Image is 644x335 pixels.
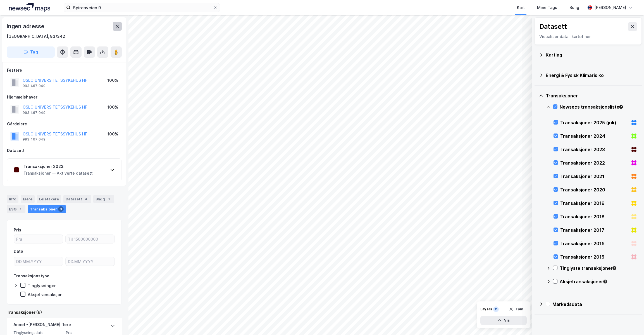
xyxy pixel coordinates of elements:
div: 100% [107,104,118,111]
div: Dato [14,248,23,255]
div: Hjemmelshaver [7,94,121,100]
div: [PERSON_NAME] [594,4,626,11]
div: Festere [7,67,121,74]
div: Tinglyste transaksjoner [560,265,637,271]
div: Visualiser data i kartet her. [539,33,637,40]
div: Pris [14,227,21,233]
div: Datasett [7,147,121,154]
div: Transaksjoner (9) [7,309,122,316]
button: Tøm [505,305,527,314]
div: Transaksjoner 2018 [560,213,628,220]
div: Transaksjoner [28,205,66,213]
div: Gårdeiere [7,121,121,127]
div: Transaksjoner 2024 [560,133,628,139]
div: Transaksjoner 2023 [23,163,93,170]
div: Transaksjoner 2019 [560,200,628,207]
div: Transaksjoner 2016 [560,240,628,247]
div: Transaksjoner 2015 [560,254,628,260]
div: ESG [7,205,25,213]
div: Kartlag [546,51,637,58]
div: Transaksjoner 2020 [560,186,628,193]
input: DD.MM.YYYY [66,257,115,266]
div: Ingen adresse [7,22,45,31]
div: 100% [107,131,118,137]
input: Søk på adresse, matrikkel, gårdeiere, leietakere eller personer [71,3,213,12]
span: Tinglysningsdato [13,330,63,335]
input: Fra [14,235,63,243]
div: Transaksjoner 2021 [560,173,628,180]
div: Bygg [93,195,114,203]
div: Energi & Fysisk Klimarisiko [546,72,637,79]
div: Datasett [63,195,91,203]
div: Tooltip anchor [619,104,624,109]
div: Markedsdata [552,301,637,308]
div: Leietakere [37,195,61,203]
div: Aksjetransaksjon [28,292,63,297]
div: Info [7,195,18,203]
div: Kart [517,4,525,11]
div: Kontrollprogram for chat [616,308,644,335]
div: 993 467 049 [23,84,46,88]
div: Transaksjoner [546,92,637,99]
div: Bolig [569,4,579,11]
div: Tooltip anchor [603,279,608,284]
div: Transaksjoner 2022 [560,160,628,166]
iframe: Chat Widget [616,308,644,335]
div: Transaksjoner 2025 (juli) [560,119,628,126]
div: Tinglysninger [28,283,56,288]
input: DD.MM.YYYY [14,257,63,266]
img: logo.a4113a55bc3d86da70a041830d287a7e.svg [9,3,50,12]
div: Newsecs transaksjonsliste [560,104,637,110]
div: 9 [58,206,64,212]
div: Transaksjoner — Aktiverte datasett [23,170,93,177]
div: 1 [106,196,112,202]
div: 993 467 049 [23,137,46,142]
div: Transaksjoner 2023 [560,146,628,153]
div: Transaksjonstype [14,273,49,279]
input: Til 1500000000 [66,235,115,243]
button: Vis [480,316,527,325]
div: 993 467 049 [23,111,46,115]
div: Transaksjoner 2017 [560,227,628,233]
span: Pris [66,330,115,335]
div: Datasett [539,22,567,31]
div: Aksjetransaksjoner [560,278,637,285]
div: Tooltip anchor [612,266,617,271]
div: 1 [18,206,23,212]
div: 100% [107,77,118,84]
div: Layers [480,307,492,311]
div: 4 [83,196,89,202]
div: 11 [493,306,499,312]
button: Tag [7,46,55,58]
div: Eiere [21,195,35,203]
div: Mine Tags [537,4,557,11]
div: [GEOGRAPHIC_DATA], 83/342 [7,33,65,40]
div: Annet - [PERSON_NAME] flere [13,321,71,330]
